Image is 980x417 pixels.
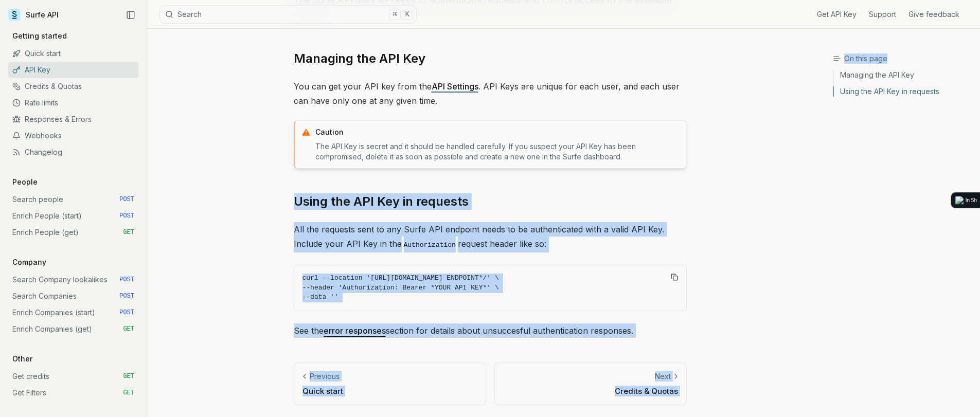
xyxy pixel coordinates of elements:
[834,70,972,83] a: Managing the API Key
[8,271,138,288] a: Search Company lookalikes POST
[389,9,400,20] kbd: ⌘
[8,45,138,62] a: Quick start
[294,222,687,252] p: All the requests sent to any Surfe API endpoint needs to be authenticated with a valid API Key. I...
[833,53,972,64] h3: On this page
[119,195,134,204] span: POST
[817,9,857,20] a: Get API Key
[869,9,896,20] a: Support
[432,81,478,92] a: API Settings
[119,292,134,300] span: POST
[123,372,134,380] span: GET
[8,111,138,128] a: Responses & Errors
[302,274,678,302] code: curl --location '[URL][DOMAIN_NAME] ENDPOINT*/' \ --header 'Authorization: Bearer *YOUR API KEY*'...
[834,83,972,97] a: Using the API Key in requests
[159,5,417,24] button: Search⌘K
[8,257,50,267] p: Company
[294,50,425,67] a: Managing the API Key
[8,304,138,321] a: Enrich Companies (start) POST
[315,141,680,162] p: The API Key is secret and it should be handled carefully. If you suspect your API Key has been co...
[955,196,964,205] img: logo
[8,144,138,160] a: Changelog
[8,78,138,95] a: Credits & Quotas
[315,127,680,137] p: Caution
[655,371,671,382] p: Next
[402,239,458,251] code: Authorization
[123,325,134,333] span: GET
[966,196,977,205] div: In 5h
[8,208,138,224] a: Enrich People (start) POST
[8,288,138,304] a: Search Companies POST
[123,389,134,397] span: GET
[8,191,138,208] a: Search people POST
[8,31,71,41] p: Getting started
[119,276,134,284] span: POST
[8,95,138,111] a: Rate limits
[324,325,386,336] a: error responses
[119,309,134,317] span: POST
[123,7,138,23] button: Collapse Sidebar
[294,193,469,210] a: Using the API Key in requests
[8,128,138,144] a: Webhooks
[310,371,340,382] p: Previous
[123,228,134,237] span: GET
[8,177,42,187] p: People
[8,62,138,78] a: API Key
[119,212,134,220] span: POST
[8,354,37,364] p: Other
[8,368,138,385] a: Get credits GET
[503,386,678,396] p: Credits & Quotas
[8,7,59,23] a: Surfe API
[294,79,687,108] p: You can get your API key from the . API Keys are unique for each user, and each user can have onl...
[8,385,138,401] a: Get Filters GET
[294,323,687,338] p: See the section for details about unsuccesful authentication responses.
[667,269,682,285] button: Copy Text
[402,9,413,20] kbd: K
[8,321,138,337] a: Enrich Companies (get) GET
[302,386,477,396] p: Quick start
[294,362,486,405] a: PreviousQuick start
[8,224,138,241] a: Enrich People (get) GET
[494,362,687,405] a: NextCredits & Quotas
[908,9,959,20] a: Give feedback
